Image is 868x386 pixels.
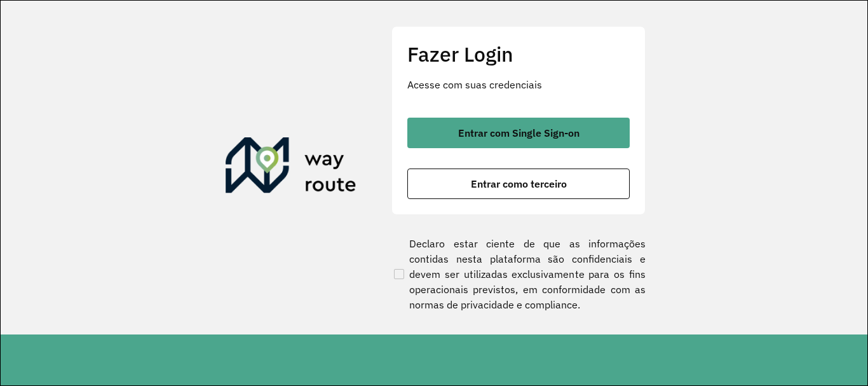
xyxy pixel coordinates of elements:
img: Roteirizador AmbevTech [226,137,356,198]
label: Declaro estar ciente de que as informações contidas nesta plataforma são confidenciais e devem se... [391,236,646,312]
span: Entrar como terceiro [471,179,567,189]
p: Acesse com suas credenciais [407,77,630,92]
h2: Fazer Login [407,42,630,66]
span: Entrar com Single Sign-on [458,128,580,138]
button: button [407,118,630,148]
button: button [407,169,630,199]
